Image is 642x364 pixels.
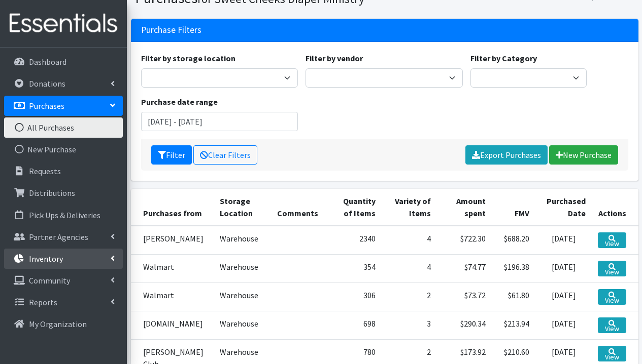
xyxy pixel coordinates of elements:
p: Inventory [29,254,63,264]
td: Warehouse [214,282,271,311]
a: All Purchases [4,117,123,138]
td: [DATE] [535,226,592,255]
a: Purchases [4,96,123,116]
p: Community [29,275,70,286]
input: January 1, 2011 - December 31, 2011 [141,112,298,131]
a: Dashboard [4,52,123,72]
a: Community [4,270,123,291]
td: $74.77 [437,254,492,282]
a: Reports [4,292,123,312]
td: Walmart [131,254,214,282]
p: Requests [29,166,61,176]
p: Pick Ups & Deliveries [29,210,100,220]
td: $290.34 [437,311,492,339]
a: View [598,232,626,248]
td: 2 [382,282,437,311]
td: 4 [382,254,437,282]
th: Purchased Date [535,189,592,226]
a: Partner Agencies [4,227,123,247]
td: [PERSON_NAME] [131,226,214,255]
td: $61.80 [492,282,535,311]
th: Quantity of Items [328,189,382,226]
a: Pick Ups & Deliveries [4,205,123,225]
label: Filter by storage location [141,52,235,64]
td: [DATE] [535,254,592,282]
h3: Purchase Filters [141,25,201,35]
td: 2340 [328,226,382,255]
td: [DATE] [535,282,592,311]
a: Inventory [4,249,123,269]
td: $73.72 [437,282,492,311]
a: Distributions [4,183,123,203]
p: Purchases [29,101,64,111]
label: Purchase date range [141,96,218,108]
a: Export Purchases [465,145,548,165]
td: [DATE] [535,311,592,339]
a: Donations [4,73,123,94]
td: $196.38 [492,254,535,282]
p: Donations [29,78,65,89]
th: Amount spent [437,189,492,226]
img: HumanEssentials [4,7,123,41]
td: Warehouse [214,254,271,282]
a: View [598,346,626,361]
th: Actions [592,189,638,226]
td: 698 [328,311,382,339]
th: Storage Location [214,189,271,226]
th: Comments [271,189,328,226]
td: $213.94 [492,311,535,339]
td: [DOMAIN_NAME] [131,311,214,339]
a: My Organization [4,314,123,334]
button: Filter [151,145,192,165]
th: FMV [492,189,535,226]
p: Dashboard [29,57,66,67]
td: Walmart [131,282,214,311]
a: View [598,317,626,333]
td: 4 [382,226,437,255]
td: Warehouse [214,226,271,255]
th: Variety of Items [382,189,437,226]
p: Partner Agencies [29,232,88,242]
th: Purchases from [131,189,214,226]
a: Requests [4,161,123,181]
td: $688.20 [492,226,535,255]
a: New Purchase [4,139,123,159]
a: New Purchase [549,145,618,165]
td: $722.30 [437,226,492,255]
a: View [598,289,626,305]
p: Reports [29,297,57,307]
label: Filter by vendor [306,52,363,64]
td: 3 [382,311,437,339]
p: My Organization [29,319,87,329]
p: Distributions [29,188,75,198]
a: Clear Filters [193,145,257,165]
td: Warehouse [214,311,271,339]
td: 306 [328,282,382,311]
label: Filter by Category [470,52,537,64]
a: View [598,261,626,276]
td: 354 [328,254,382,282]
